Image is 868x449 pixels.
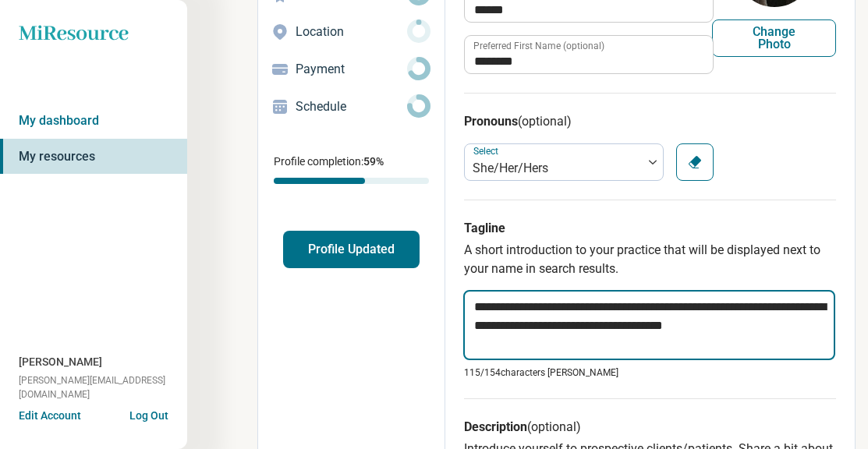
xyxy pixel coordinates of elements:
[19,373,187,401] span: [PERSON_NAME][EMAIL_ADDRESS][DOMAIN_NAME]
[464,418,836,437] h3: Description
[473,146,501,157] label: Select
[296,97,407,116] p: Schedule
[712,19,836,57] button: Change Photo
[258,88,445,126] a: Schedule
[464,112,836,131] h3: Pronouns
[527,419,581,434] span: (optional)
[464,366,836,380] p: 115/ 154 characters [PERSON_NAME]
[258,13,445,51] a: Location
[473,159,635,178] div: She/Her/Hers
[296,23,407,41] p: Location
[464,241,836,278] p: A short introduction to your practice that will be displayed next to your name in search results.
[258,51,445,88] a: Payment
[473,41,604,51] label: Preferred First Name (optional)
[19,408,81,424] button: Edit Account
[296,60,407,79] p: Payment
[518,114,572,129] span: (optional)
[258,144,445,193] div: Profile completion:
[19,354,102,370] span: [PERSON_NAME]
[129,408,168,420] button: Log Out
[464,219,836,238] h3: Tagline
[283,231,420,268] button: Profile Updated
[274,178,429,184] div: Profile completion
[363,155,384,168] span: 59 %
